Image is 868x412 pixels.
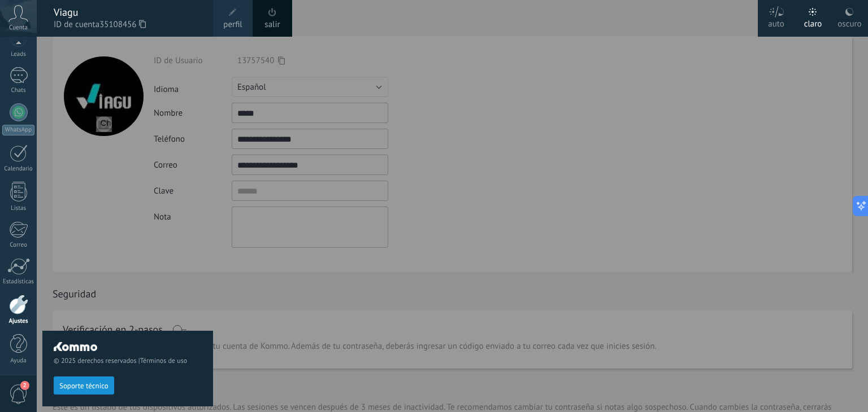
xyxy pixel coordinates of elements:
[54,6,202,19] div: Viagu
[768,7,784,37] div: auto
[54,19,202,31] span: ID de cuenta
[54,376,114,395] button: Soporte técnico
[264,19,280,31] a: salir
[2,242,35,249] div: Correo
[2,318,35,325] div: Ajustes
[2,87,35,94] div: Chats
[2,125,34,135] div: WhatsApp
[804,7,822,37] div: claro
[54,357,202,365] span: © 2025 derechos reservados |
[2,205,35,212] div: Listas
[837,7,861,37] div: oscuro
[223,19,242,31] span: perfil
[9,24,28,32] span: Cuenta
[99,19,146,31] span: 35108456
[59,382,108,390] span: Soporte técnico
[54,381,114,389] a: Soporte técnico
[2,165,35,173] div: Calendario
[2,51,35,58] div: Leads
[140,357,187,365] a: Términos de uso
[20,381,29,390] span: 2
[2,357,35,365] div: Ayuda
[2,278,35,286] div: Estadísticas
